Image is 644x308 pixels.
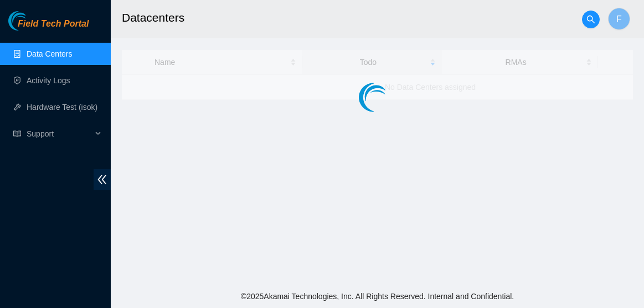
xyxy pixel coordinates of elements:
[27,49,72,58] a: Data Centers
[582,11,600,28] button: search
[94,169,111,190] span: double-left
[583,15,599,24] span: search
[18,19,89,29] span: Field Tech Portal
[111,285,644,308] footer: © 2025 Akamai Technologies, Inc. All Rights Reserved. Internal and Confidential.
[8,11,56,31] img: Akamai Technologies
[27,103,97,112] a: Hardware Test (isok)
[8,20,89,34] a: Akamai TechnologiesField Tech Portal
[616,12,622,26] span: F
[27,123,92,145] span: Support
[608,8,630,30] button: F
[27,76,70,85] a: Activity Logs
[13,130,21,138] span: read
